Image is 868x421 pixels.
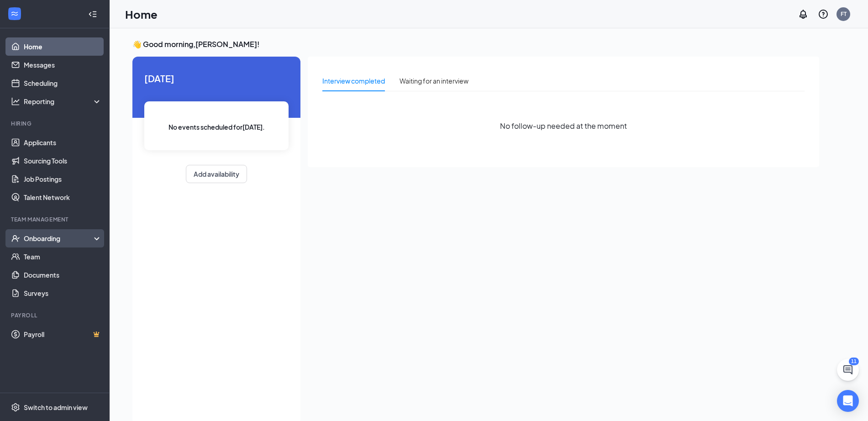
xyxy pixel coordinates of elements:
div: Onboarding [24,234,94,243]
a: PayrollCrown [24,325,102,343]
a: Surveys [24,284,102,302]
a: Scheduling [24,74,102,92]
span: No events scheduled for [DATE] . [168,122,265,132]
svg: UserCheck [11,234,20,243]
div: Reporting [24,97,102,106]
a: Messages [24,56,102,74]
a: Applicants [24,133,102,152]
div: Open Intercom Messenger [837,390,859,412]
div: Hiring [11,120,100,127]
button: Add availability [186,165,247,183]
span: No follow-up needed at the moment [500,120,627,132]
span: [DATE] [144,71,289,85]
svg: Analysis [11,97,20,106]
svg: QuestionInfo [818,9,829,20]
a: Team [24,247,102,266]
a: Job Postings [24,170,102,188]
h3: 👋 Good morning, [PERSON_NAME] ! [132,39,819,49]
div: FT [841,10,847,18]
svg: Settings [11,403,20,412]
a: Talent Network [24,188,102,206]
button: ChatActive [837,359,859,381]
a: Sourcing Tools [24,152,102,170]
a: Documents [24,266,102,284]
div: 11 [849,358,859,365]
div: Team Management [11,216,100,223]
svg: ChatActive [842,364,853,375]
h1: Home [125,6,158,22]
svg: Collapse [88,10,97,19]
svg: WorkstreamLogo [10,9,19,18]
div: Switch to admin view [24,403,88,412]
a: Home [24,37,102,56]
div: Interview completed [322,76,385,86]
div: Payroll [11,311,100,319]
svg: Notifications [798,9,809,20]
div: Waiting for an interview [400,76,468,86]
